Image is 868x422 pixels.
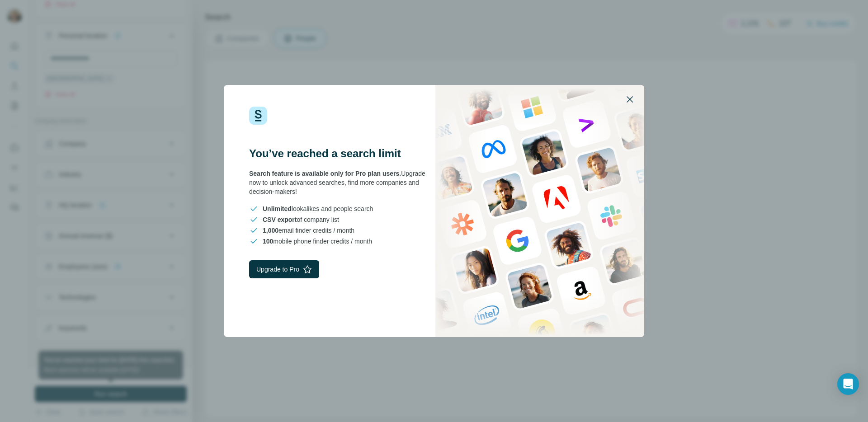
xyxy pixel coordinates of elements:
h3: You’ve reached a search limit [249,146,434,161]
span: Unlimited [263,205,292,212]
span: 1,000 [263,227,278,234]
span: Search feature is available only for Pro plan users. [249,170,401,177]
button: Upgrade to Pro [249,260,319,278]
img: Surfe Stock Photo - showing people and technologies [435,85,644,337]
span: of company list [263,215,339,224]
span: mobile phone finder credits / month [263,237,372,246]
span: lookalikes and people search [263,204,373,213]
img: Surfe Logo [249,107,267,125]
span: 100 [263,238,273,245]
div: Upgrade now to unlock advanced searches, find more companies and decision-makers! [249,169,434,196]
span: CSV export [263,216,297,223]
div: Open Intercom Messenger [837,373,859,395]
span: email finder credits / month [263,226,354,235]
